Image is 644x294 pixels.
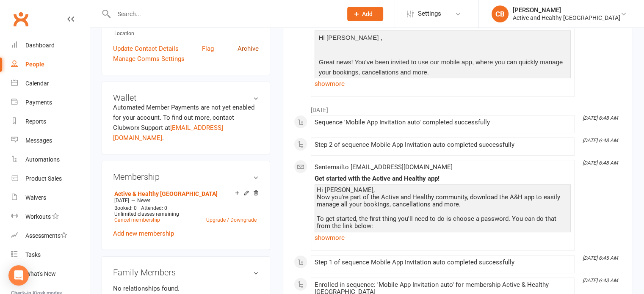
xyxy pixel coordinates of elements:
div: Calendar [25,80,49,87]
a: Upgrade / Downgrade [206,217,257,223]
span: , [381,34,382,41]
span: Booked: 0 [114,205,137,211]
a: Cancel membership [114,217,160,223]
div: Assessments [25,232,67,239]
span: Hi [319,34,325,41]
a: [EMAIL_ADDRESS][DOMAIN_NAME] [113,124,223,142]
input: Search... [111,8,336,20]
a: Add new membership [113,230,174,237]
a: Payments [11,93,89,112]
i: [DATE] 6:48 AM [583,115,618,121]
h3: Family Members [113,268,259,277]
div: Messages [25,137,52,144]
button: Add [347,7,383,21]
h3: Wallet [113,93,259,102]
span: Never [137,198,150,203]
a: Manage Comms Settings [113,54,185,64]
i: [DATE] 6:45 AM [583,255,618,261]
div: Dashboard [25,42,55,49]
div: Tasks [25,251,41,258]
no-payment-system: Automated Member Payments are not yet enabled for your account. To find out more, contact Clubwor... [113,104,254,142]
div: Hi [PERSON_NAME], Now you're part of the Active and Healthy community, download the A&H app to ea... [317,187,569,287]
h3: Membership [113,172,259,181]
a: Calendar [11,74,89,93]
a: show more [315,232,571,244]
div: Payments [25,99,52,106]
span: Add [362,11,373,17]
div: Step 1 of sequence Mobile App Invitation auto completed successfully [315,259,571,266]
a: People [11,55,89,74]
a: Archive [238,44,259,54]
span: Sent email to [EMAIL_ADDRESS][DOMAIN_NAME] [315,163,453,171]
a: Tasks [11,245,89,264]
div: Location [114,30,259,38]
a: Dashboard [11,36,89,55]
div: What's New [25,270,56,277]
p: No relationships found. [113,283,259,294]
span: Settings [418,4,441,23]
a: show more [315,78,571,90]
a: Assessments [11,226,89,245]
a: Messages [11,131,89,150]
div: Automations [25,156,60,163]
a: What's New [11,264,89,283]
a: Active & Healthy [GEOGRAPHIC_DATA] [114,190,218,197]
div: Step 2 of sequence Mobile App Invitation auto completed successfully [315,141,571,148]
i: [DATE] 6:48 AM [583,160,618,166]
i: [DATE] 6:43 AM [583,278,618,283]
a: Product Sales [11,169,89,188]
span: [PERSON_NAME] [326,34,379,41]
span: Attended: 0 [141,205,167,211]
div: Sequence 'Mobile App Invitation auto' completed successfully [315,119,571,126]
div: Workouts [25,213,51,220]
li: [DATE] [294,101,621,115]
div: Active and Healthy [GEOGRAPHIC_DATA] [513,14,620,22]
div: Get started with the Active and Healthy app! [315,175,571,182]
span: Unlimited classes remaining [114,211,179,217]
a: Workouts [11,207,89,226]
div: Open Intercom Messenger [8,265,29,286]
span: [DATE] [114,198,129,203]
div: — [112,197,259,204]
a: Flag [202,44,214,54]
i: [DATE] 6:48 AM [583,137,618,143]
div: Waivers [25,194,46,201]
a: Update Contact Details [113,44,179,54]
a: Automations [11,150,89,169]
div: Product Sales [25,175,62,182]
div: CB [492,5,509,22]
div: [PERSON_NAME] [513,6,620,14]
div: Reports [25,118,46,125]
a: Reports [11,112,89,131]
div: People [25,61,44,68]
a: Waivers [11,188,89,207]
span: Great news! You've been invited to use our mobile app, where you can quickly manage your bookings... [319,58,563,76]
a: Clubworx [10,8,31,30]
